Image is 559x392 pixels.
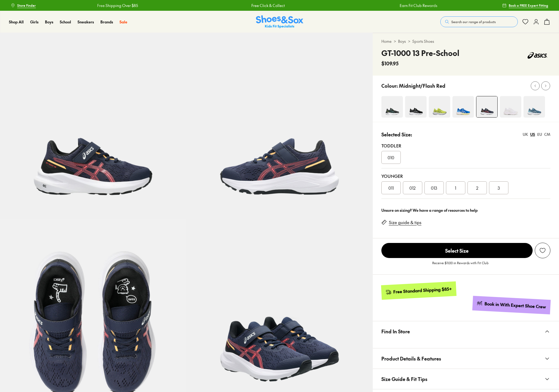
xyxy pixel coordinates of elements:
[530,132,535,137] div: US
[381,351,441,366] span: Product Details & Features
[405,96,427,118] img: 4-523694_1
[393,286,452,295] div: Free Standard Shipping $85+
[60,19,71,25] a: School
[381,243,533,258] button: Select Size
[398,38,406,44] a: Boys
[452,96,474,118] img: 4-525304_1
[119,19,127,25] a: Sale
[373,321,559,341] button: Find In Store
[409,185,416,191] span: 012
[388,185,394,191] span: 011
[373,369,559,389] button: Size Guide & Fit Tips
[388,154,394,161] span: 010
[440,16,518,27] button: Search our range of products
[373,348,559,369] button: Product Details & Features
[381,323,410,339] span: Find In Store
[523,96,545,118] img: 4-548392_1
[390,3,428,8] a: Earn Fit Club Rewards
[500,96,521,118] img: 4-525113_1
[381,38,550,44] div: > >
[509,3,548,8] span: Book a FREE Expert Fitting
[88,3,129,8] a: Free Shipping Over $85
[429,96,450,118] img: 4-551454_1
[544,132,550,137] div: CM
[256,15,303,29] a: Shoes & Sox
[399,82,445,89] p: Midnight/Flash Red
[78,19,94,25] a: Sneakers
[455,185,456,191] span: 1
[476,185,478,191] span: 2
[100,19,113,25] a: Brands
[60,19,71,24] span: School
[381,82,398,89] p: Colour:
[186,33,372,219] img: 5-548387_1
[100,19,113,24] span: Brands
[381,371,427,387] span: Size Guide & Fit Tips
[256,15,303,29] img: SNS_Logo_Responsive.svg
[11,1,36,10] a: Store Finder
[523,132,528,137] div: UK
[484,301,546,310] div: Book in With Expert Shoe Crew
[432,260,488,270] p: Receive $11.00 in Rewards with Fit Club
[389,220,421,225] a: Size guide & tips
[525,47,550,63] img: Vendor logo
[78,19,94,24] span: Sneakers
[535,243,550,258] button: Add to Wishlist
[381,173,550,179] div: Younger
[30,19,38,24] span: Girls
[9,19,24,25] a: Shop All
[45,19,53,25] a: Boys
[381,142,550,149] div: Toddler
[9,19,24,24] span: Shop All
[381,281,456,300] a: Free Standard Shipping $85+
[381,207,550,213] div: Unsure on sizing? We have a range of resources to help
[412,38,434,44] a: Sports Shoes
[451,19,496,24] span: Search our range of products
[381,38,392,44] a: Home
[381,47,459,59] h4: GT-1000 13 Pre-School
[17,3,36,8] span: Store Finder
[502,1,548,10] a: Book a FREE Expert Fitting
[30,19,38,25] a: Girls
[381,243,533,258] span: Select Size
[45,19,53,24] span: Boys
[381,96,403,118] img: 4-549322_1
[431,185,437,191] span: 013
[381,60,399,67] span: $109.95
[476,96,497,117] img: 4-548386_1
[381,131,412,138] p: Selected Size:
[242,3,275,8] a: Free Click & Collect
[119,19,127,24] span: Sale
[472,296,551,315] a: Book in With Expert Shoe Crew
[498,185,500,191] span: 3
[537,132,542,137] div: EU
